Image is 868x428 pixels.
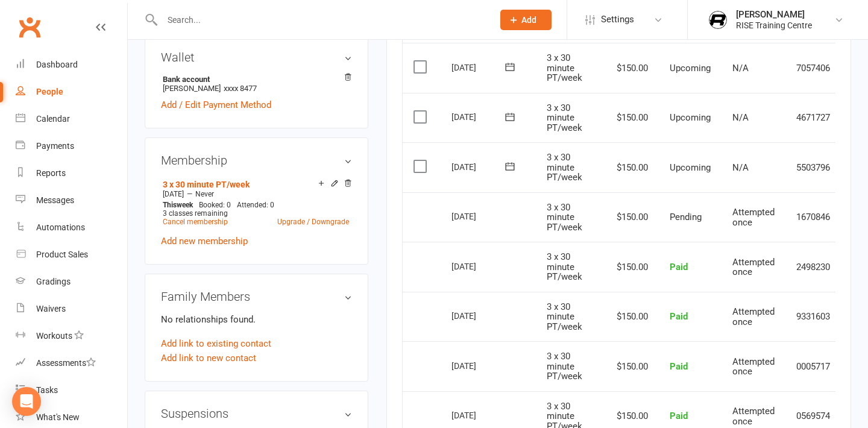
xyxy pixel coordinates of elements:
[161,98,271,112] a: Add / Edit Payment Method
[670,361,688,372] span: Paid
[547,152,582,183] span: 3 x 30 minute PT/week
[237,201,274,209] span: Attended: 0
[16,51,127,78] a: Dashboard
[732,257,775,278] span: Attempted once
[732,162,749,173] span: N/A
[36,168,66,178] div: Reports
[547,301,582,332] span: 3 x 30 minute PT/week
[451,58,507,77] div: [DATE]
[606,192,659,242] td: $150.00
[670,411,688,421] span: Paid
[160,201,196,209] div: week
[163,201,177,209] span: This
[606,142,659,192] td: $150.00
[36,304,66,313] div: Waivers
[521,15,536,25] span: Add
[547,351,582,382] span: 3 x 30 minute PT/week
[16,214,127,241] a: Automations
[785,292,841,342] td: 9331603
[36,60,78,69] div: Dashboard
[36,331,72,341] div: Workouts
[12,387,41,416] div: Open Intercom Messenger
[670,63,711,74] span: Upcoming
[16,133,127,160] a: Payments
[161,407,352,420] h3: Suspensions
[785,341,841,391] td: 0005717
[732,112,749,123] span: N/A
[451,406,507,424] div: [DATE]
[36,114,70,124] div: Calendar
[785,142,841,192] td: 5503796
[732,63,749,74] span: N/A
[161,51,352,64] h3: Wallet
[451,306,507,325] div: [DATE]
[16,323,127,350] a: Workouts
[163,75,346,84] strong: Bank account
[732,207,775,228] span: Attempted once
[16,350,127,377] a: Assessments
[736,20,812,31] div: RISE Training Centre
[670,162,711,173] span: Upcoming
[706,8,730,32] img: thumb_image1737513299.png
[606,93,659,143] td: $150.00
[163,209,228,218] span: 3 classes remaining
[224,84,257,93] span: xxxx 8477
[16,187,127,214] a: Messages
[163,218,228,226] a: Cancel membership
[36,87,63,96] div: People
[36,222,85,232] div: Automations
[161,236,248,247] a: Add new membership
[16,268,127,295] a: Gradings
[16,78,127,105] a: People
[451,157,507,176] div: [DATE]
[732,406,775,427] span: Attempted once
[732,306,775,327] span: Attempted once
[670,262,688,272] span: Paid
[163,190,184,198] span: [DATE]
[606,43,659,93] td: $150.00
[451,207,507,225] div: [DATE]
[601,6,634,33] span: Settings
[606,341,659,391] td: $150.00
[36,412,80,422] div: What's New
[547,202,582,233] span: 3 x 30 minute PT/week
[160,189,352,199] div: —
[16,160,127,187] a: Reports
[199,201,231,209] span: Booked: 0
[547,52,582,83] span: 3 x 30 minute PT/week
[14,12,45,42] a: Clubworx
[16,377,127,404] a: Tasks
[161,154,352,167] h3: Membership
[36,385,58,395] div: Tasks
[161,73,352,95] li: [PERSON_NAME]
[736,9,812,20] div: [PERSON_NAME]
[451,257,507,275] div: [DATE]
[36,358,96,368] div: Assessments
[36,141,74,151] div: Payments
[785,93,841,143] td: 4671727
[161,312,352,327] p: No relationships found.
[670,112,711,123] span: Upcoming
[16,295,127,323] a: Waivers
[163,180,250,189] a: 3 x 30 minute PT/week
[547,251,582,282] span: 3 x 30 minute PT/week
[732,356,775,377] span: Attempted once
[606,242,659,292] td: $150.00
[16,105,127,133] a: Calendar
[451,356,507,375] div: [DATE]
[277,218,349,226] a: Upgrade / Downgrade
[36,250,88,259] div: Product Sales
[547,102,582,133] span: 3 x 30 minute PT/week
[500,10,552,30] button: Add
[670,311,688,322] span: Paid
[161,336,271,351] a: Add link to existing contact
[785,192,841,242] td: 1670846
[451,107,507,126] div: [DATE]
[785,43,841,93] td: 7057406
[159,11,485,28] input: Search...
[16,241,127,268] a: Product Sales
[785,242,841,292] td: 2498230
[195,190,214,198] span: Never
[670,212,702,222] span: Pending
[36,195,74,205] div: Messages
